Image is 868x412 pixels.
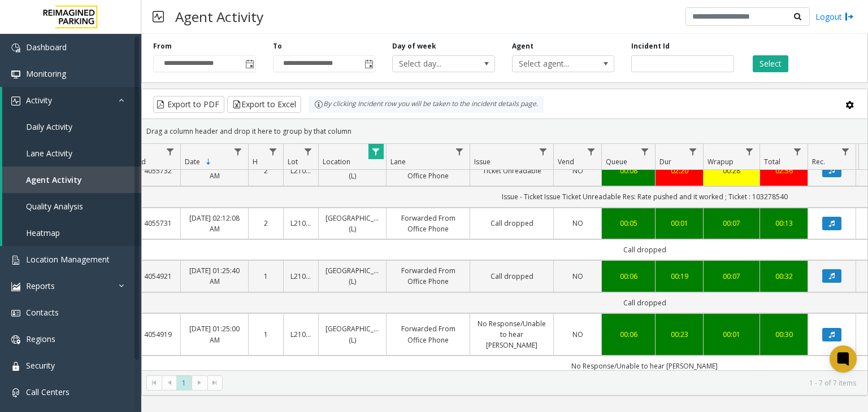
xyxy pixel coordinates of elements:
[290,165,311,176] a: L21092801
[290,329,311,340] a: L21092801
[204,157,213,166] span: Sortable
[393,213,463,234] a: Forwarded From Office Phone
[662,329,696,340] a: 00:23
[452,144,467,159] a: Lane Filter Menu
[609,165,648,176] a: 00:08
[812,157,825,166] span: Rec.
[558,157,574,166] span: Vend
[153,3,164,30] img: pageIcon
[142,165,173,176] a: 4055732
[301,144,316,159] a: Lot Filter Menu
[26,334,55,344] span: Regions
[290,271,311,282] a: L21092801
[2,220,141,246] a: Heatmap
[609,218,648,229] a: 00:05
[815,11,854,23] a: Logout
[188,323,241,345] a: [DATE] 01:25:00 AM
[26,174,82,185] span: Agent Activity
[273,41,282,51] label: To
[742,144,757,159] a: Wrapup Filter Menu
[572,166,583,176] span: NO
[188,213,241,234] a: [DATE] 02:12:08 AM
[2,193,141,220] a: Quality Analysis
[11,43,20,52] img: 'icon'
[255,165,276,176] a: 2
[710,271,753,282] a: 00:07
[11,70,20,79] img: 'icon'
[142,144,867,370] div: Data table
[662,165,696,176] a: 02:20
[142,329,173,340] a: 4054919
[477,271,546,282] a: Call dropped
[323,157,350,166] span: Location
[309,96,544,113] div: By clicking Incident row you will be taken to the incident details page.
[393,56,474,72] span: Select day...
[393,160,463,181] a: Forwarded From Office Phone
[26,95,52,106] span: Activity
[662,218,696,229] a: 00:01
[767,165,801,176] a: 02:56
[609,271,648,282] a: 00:06
[512,41,533,51] label: Agent
[662,271,696,282] a: 00:19
[26,360,55,371] span: Security
[2,140,141,166] a: Lane Activity
[163,144,178,159] a: Id Filter Menu
[609,329,648,340] a: 00:06
[153,96,224,113] button: Export to PDF
[2,87,141,113] a: Activity
[11,362,20,371] img: 'icon'
[314,100,323,109] img: infoIcon.svg
[606,157,627,166] span: Queue
[584,144,599,159] a: Vend Filter Menu
[11,309,20,318] img: 'icon'
[477,218,546,229] a: Call dropped
[231,144,246,159] a: Date Filter Menu
[170,3,269,30] h3: Agent Activity
[290,218,311,229] a: L21092801
[368,144,384,159] a: Location Filter Menu
[561,165,594,176] a: NO
[255,271,276,282] a: 1
[845,11,854,23] img: logout
[243,56,255,72] span: Toggle popup
[685,144,701,159] a: Dur Filter Menu
[536,144,551,159] a: Issue Filter Menu
[710,218,753,229] a: 00:07
[764,157,780,166] span: Total
[561,329,594,340] a: NO
[176,375,192,391] span: Page 1
[474,157,491,166] span: Issue
[142,271,173,282] a: 4054921
[288,157,298,166] span: Lot
[26,201,83,212] span: Quality Analysis
[572,271,583,281] span: NO
[637,144,653,159] a: Queue Filter Menu
[767,329,801,340] div: 00:30
[26,148,72,159] span: Lane Activity
[710,165,753,176] div: 00:28
[255,329,276,340] a: 1
[561,271,594,282] a: NO
[838,144,853,159] a: Rec. Filter Menu
[753,55,788,72] button: Select
[325,213,379,234] a: [GEOGRAPHIC_DATA] (L)
[362,56,375,72] span: Toggle popup
[11,282,20,291] img: 'icon'
[767,218,801,229] div: 00:13
[26,280,55,291] span: Reports
[513,56,594,72] span: Select agent...
[11,335,20,344] img: 'icon'
[477,165,546,176] a: Ticket Unreadable
[266,144,281,159] a: H Filter Menu
[767,271,801,282] a: 00:32
[229,378,856,388] kendo-pager-info: 1 - 7 of 7 items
